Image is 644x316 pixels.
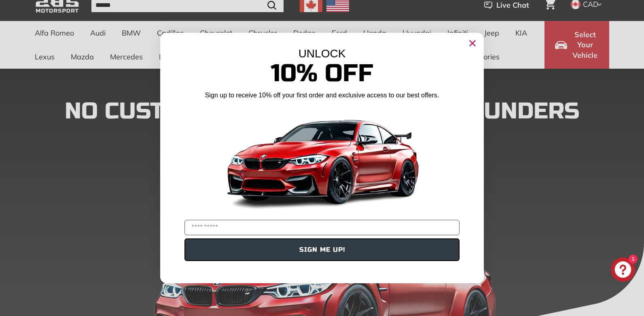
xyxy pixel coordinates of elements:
[299,47,346,60] span: UNLOCK
[184,238,460,261] button: SIGN ME UP!
[221,103,423,217] img: Banner showing BMW 4 Series Body kit
[608,257,638,284] inbox-online-store-chat: Shopify online store chat
[184,220,460,235] input: YOUR EMAIL
[205,92,439,99] span: Sign up to receive 10% off your first order and exclusive access to our best offers.
[466,37,479,50] button: Close dialog
[271,59,373,88] span: 10% Off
